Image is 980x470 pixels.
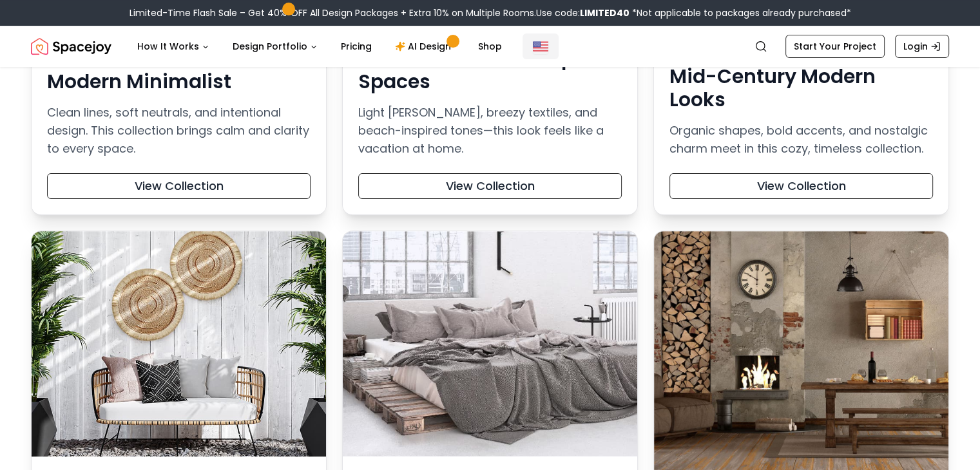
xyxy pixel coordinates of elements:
button: How It Works [127,33,220,59]
img: United States [533,39,548,54]
p: Light [PERSON_NAME], breezy textiles, and beach-inspired tones—this look feels like a vacation at... [358,104,622,158]
a: Pricing [331,33,382,59]
h3: Mid-Century Modern Looks [669,65,933,111]
p: Clean lines, soft neutrals, and intentional design. This collection brings calm and clarity to ev... [47,104,311,158]
h3: Coastal & Beach-Inspired Spaces [358,47,622,93]
div: Limited-Time Flash Sale – Get 40% OFF All Design Packages + Extra 10% on Multiple Rooms. [130,6,851,19]
a: Shop [468,33,512,59]
a: Login [895,35,949,58]
span: Use code: [536,6,629,19]
b: LIMITED40 [580,6,629,19]
a: View Collection [47,179,311,194]
p: Organic shapes, bold accents, and nostalgic charm meet in this cozy, timeless collection. [669,122,933,158]
button: View Collection [358,173,622,199]
h3: Modern Minimalist [47,70,311,93]
a: AI Design [385,33,465,59]
a: Spacejoy [31,33,111,59]
button: Design Portfolio [222,33,328,59]
span: *Not applicable to packages already purchased* [629,6,851,19]
a: Start Your Project [785,35,885,58]
a: View Collection [358,179,622,194]
nav: Global [31,26,949,67]
a: View Collection [669,179,933,194]
button: View Collection [669,173,933,199]
button: View Collection [47,173,311,199]
img: Spacejoy Logo [31,33,111,59]
nav: Main [127,33,512,59]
